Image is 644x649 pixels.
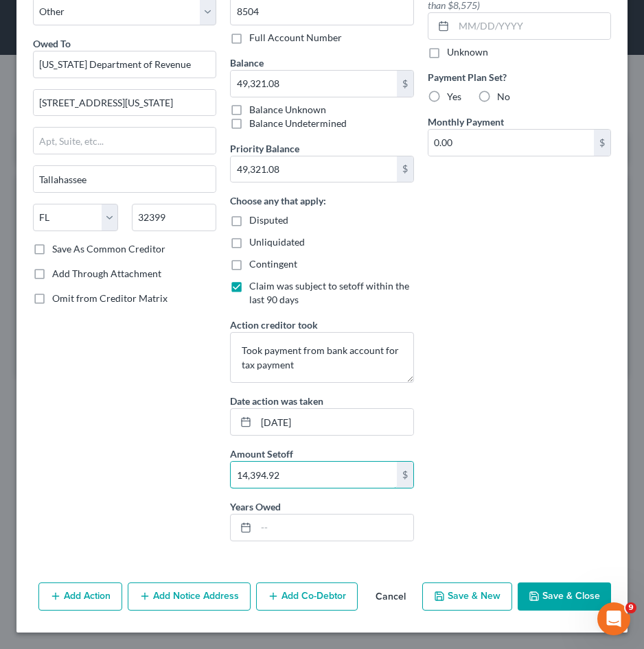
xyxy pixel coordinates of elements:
div: $ [594,130,610,156]
input: Enter city... [34,166,216,192]
button: Add Action [38,582,122,611]
label: Add Through Attachment [52,267,161,281]
button: Save & Close [518,582,611,611]
input: 0.00 [231,462,396,488]
label: Amount Setoff [230,447,293,461]
input: -- [256,515,413,541]
span: Yes [447,91,461,102]
button: Cancel [365,584,417,611]
input: Search creditor by name... [33,51,216,78]
input: Enter zip... [132,204,217,231]
span: Contingent [249,258,297,270]
input: Apt, Suite, etc... [34,128,216,154]
span: Omit from Creditor Matrix [52,292,168,304]
label: Action creditor took [230,318,318,332]
label: Monthly Payment [428,115,504,129]
label: Full Account Number [249,31,342,45]
input: Enter address... [34,90,216,116]
span: Owed To [33,38,71,49]
label: Save As Common Creditor [52,242,165,256]
input: 0.00 [231,156,396,182]
label: Payment Plan Set? [428,70,611,84]
span: Claim was subject to setoff within the last 90 days [249,280,409,305]
label: Priority Balance [230,141,299,156]
span: 9 [625,602,636,613]
span: Disputed [249,214,288,226]
label: Balance [230,56,264,70]
div: $ [397,156,413,182]
input: 0.00 [231,71,396,97]
div: $ [397,462,413,488]
div: $ [397,71,413,97]
button: Add Notice Address [128,582,251,611]
label: Date action was taken [230,394,323,408]
label: Balance Unknown [249,103,326,117]
span: Unliquidated [249,236,305,248]
input: MM/DD/YYYY [256,409,413,435]
label: Choose any that apply: [230,193,326,208]
input: MM/DD/YYYY [454,13,610,39]
button: Add Co-Debtor [256,582,358,611]
label: Balance Undetermined [249,117,347,130]
label: Unknown [447,45,488,59]
input: 0.00 [428,130,594,156]
span: No [497,91,510,102]
button: Save & New [422,582,512,611]
iframe: Intercom live chat [597,602,630,635]
label: Years Owed [230,499,281,514]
